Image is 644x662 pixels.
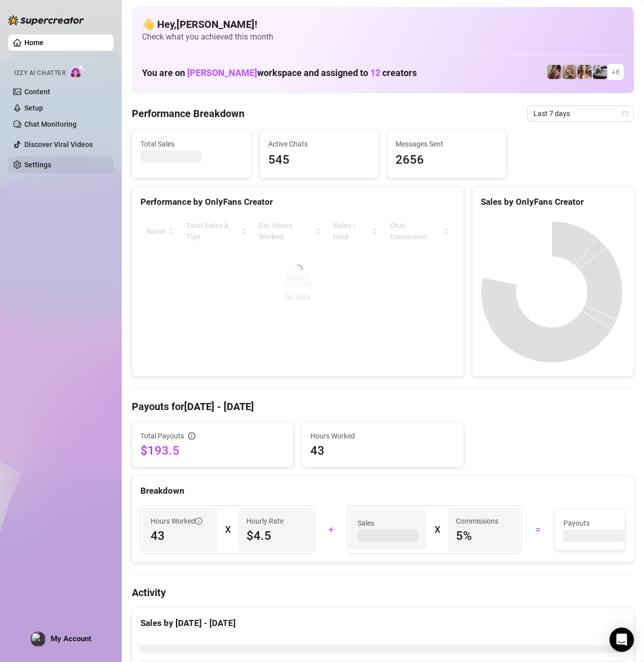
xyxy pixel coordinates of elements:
[132,585,634,600] h4: Activity
[481,195,625,209] div: Sales by OnlyFans Creator
[24,140,93,149] a: Discover Viral Videos
[195,518,202,525] span: info-circle
[31,632,45,646] img: profilePics%2FQPnKFjF41Eddi8hI8tp2tp885xZ2.jpeg
[593,65,607,79] img: Tay️ (@itstaysis)
[310,430,455,442] span: Hours Worked
[612,66,620,78] span: + 8
[533,106,628,121] span: Last 7 days
[24,39,44,47] a: Home
[396,151,498,170] span: 2656
[140,443,285,459] span: $193.5
[69,64,85,79] img: AI Chatter
[456,516,498,527] article: Commissions
[321,522,342,538] div: +
[310,443,455,459] span: 43
[151,528,209,544] span: 43
[622,111,628,117] span: calendar
[610,628,634,652] div: Open Intercom Messenger
[268,151,371,170] span: 545
[8,15,84,25] img: logo-BBDzfeDw.svg
[291,263,305,277] span: loading
[187,67,257,78] span: [PERSON_NAME]
[225,522,230,538] div: X
[188,432,195,439] span: info-circle
[132,106,244,121] h4: Performance Breakdown
[140,484,625,498] div: Breakdown
[562,65,577,79] img: Leila (@leila_n)
[140,195,455,209] div: Performance by OnlyFans Creator
[24,104,43,112] a: Setup
[456,528,512,544] span: 5 %
[24,88,50,96] a: Content
[140,616,625,630] div: Sales by [DATE] - [DATE]
[142,17,624,31] h4: 👋 Hey, [PERSON_NAME] !
[142,67,417,79] h1: You are on workspace and assigned to creators
[246,516,283,527] article: Hourly Rate
[51,634,91,643] span: My Account
[268,138,371,150] span: Active Chats
[547,65,561,79] img: Natural (@naturalluvsbeauty)
[140,138,243,150] span: Total Sales
[435,522,440,538] div: X
[24,161,51,169] a: Settings
[563,518,617,529] span: Payouts
[132,399,634,414] h4: Payouts for [DATE] - [DATE]
[140,430,184,442] span: Total Payouts
[151,516,202,527] span: Hours Worked
[578,65,592,79] img: Chloe (@chloefoxxe)
[396,138,498,150] span: Messages Sent
[24,120,77,128] a: Chat Monitoring
[14,68,65,78] span: Izzy AI Chatter
[528,522,549,538] div: =
[357,518,418,529] span: Sales
[370,67,380,78] span: 12
[142,31,624,43] span: Check what you achieved this month
[246,528,305,544] span: $4.5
